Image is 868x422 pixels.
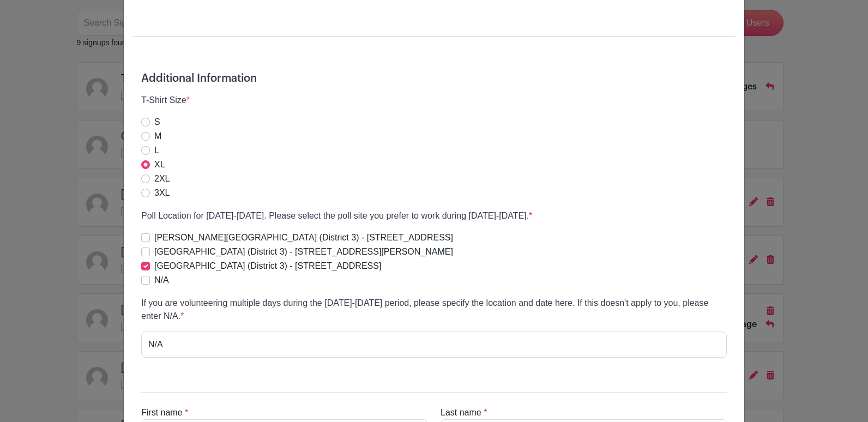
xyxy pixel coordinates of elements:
label: L [154,144,159,157]
label: [GEOGRAPHIC_DATA] (District 3) - [STREET_ADDRESS] [154,260,381,273]
label: [PERSON_NAME][GEOGRAPHIC_DATA] (District 3) - [STREET_ADDRESS] [154,231,453,244]
label: 2XL [154,172,170,185]
label: 3XL [154,186,170,200]
h5: Additional Information [141,72,727,85]
label: First name [141,406,183,419]
label: Last name [441,406,481,419]
label: N/A [154,274,169,287]
label: M [154,130,161,143]
p: Poll Location for [DATE]-[DATE]. Please select the poll site you prefer to work during [DATE]-[DA... [141,209,532,222]
input: Type your answer [141,331,727,358]
p: If you are volunteering multiple days during the [DATE]-[DATE] period, please specify the locatio... [141,297,727,323]
label: [GEOGRAPHIC_DATA] (District 3) - [STREET_ADDRESS][PERSON_NAME] [154,245,453,258]
label: XL [154,158,165,171]
label: S [154,116,160,129]
p: T-Shirt Size [141,94,190,107]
